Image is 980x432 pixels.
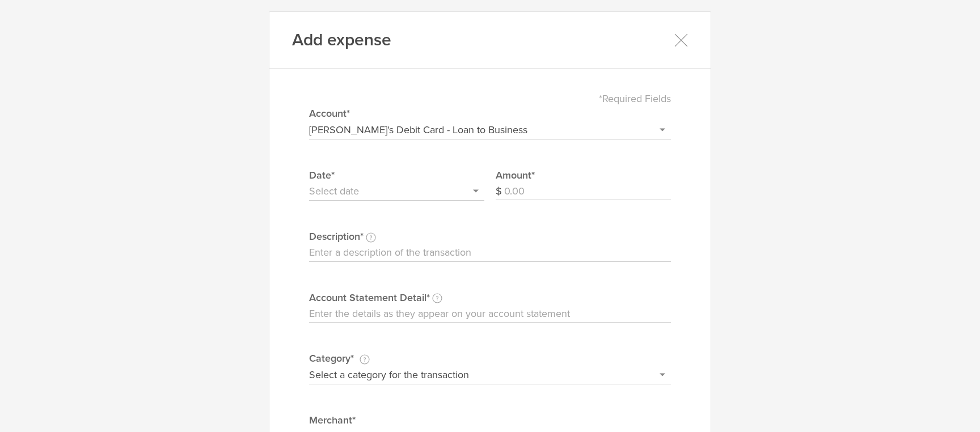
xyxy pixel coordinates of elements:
[309,413,671,427] label: Merchant
[309,351,671,366] label: Category*
[504,183,671,201] input: 0.00
[496,183,504,201] div: $
[309,244,671,262] input: Enter a description of the transaction
[309,183,484,201] input: Select date
[292,29,391,52] h1: Add expense
[309,290,671,305] label: Account Statement Detail
[309,106,671,121] label: Account*
[309,229,671,244] label: Description
[309,91,671,106] div: *Required Fields
[496,168,671,183] label: Amount
[309,168,484,183] label: Date*
[309,305,671,323] input: Enter the details as they appear on your account statement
